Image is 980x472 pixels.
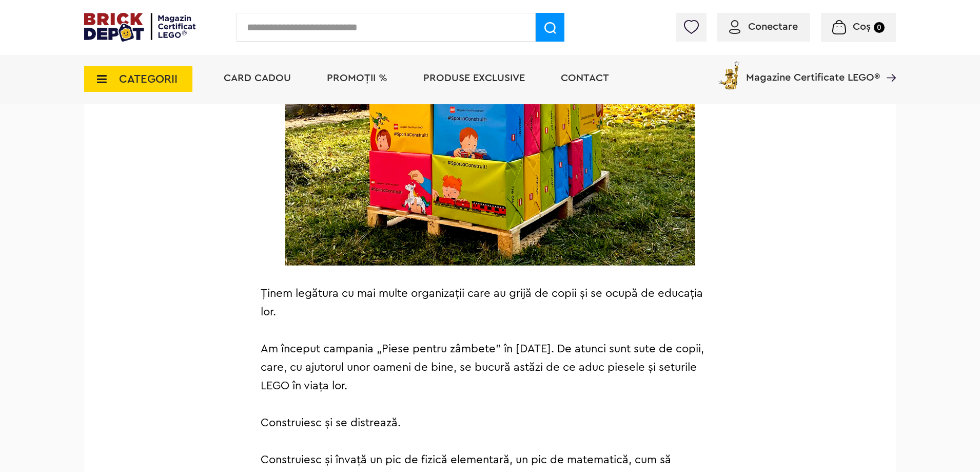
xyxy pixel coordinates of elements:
[561,73,609,83] a: Contact
[729,22,798,32] a: Conectare
[423,73,525,83] a: Produse exclusive
[874,22,885,33] small: 0
[748,22,798,32] span: Conectare
[327,73,387,83] a: PROMOȚII %
[880,59,896,69] a: Magazine Certificate LEGO®
[853,22,871,32] span: Coș
[119,73,178,85] span: CATEGORII
[224,73,291,83] a: Card Cadou
[746,59,880,83] span: Magazine Certificate LEGO®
